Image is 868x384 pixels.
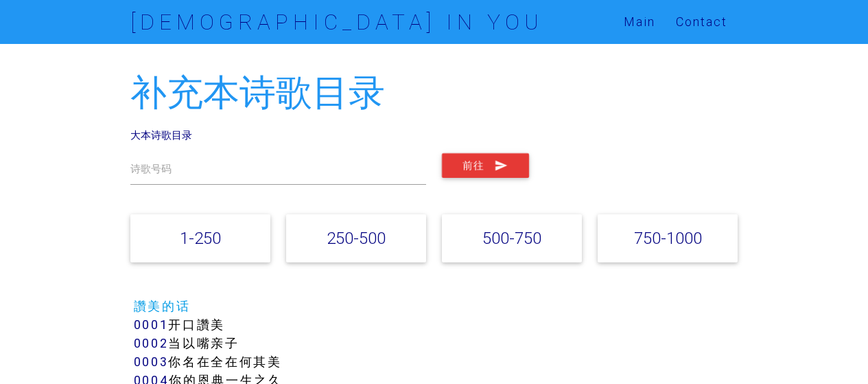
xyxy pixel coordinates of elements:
[130,128,192,142] a: 大本诗歌目录
[130,161,172,177] label: 诗歌号码
[634,228,702,248] a: 750-1000
[482,228,541,248] a: 500-750
[442,153,529,178] button: 前往
[327,228,386,248] a: 250-500
[180,228,221,248] a: 1-250
[134,354,169,370] a: 0003
[134,335,169,351] a: 0002
[134,317,169,332] a: 0001
[134,298,191,314] a: 讚美的话
[130,73,738,113] h2: 补充本诗歌目录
